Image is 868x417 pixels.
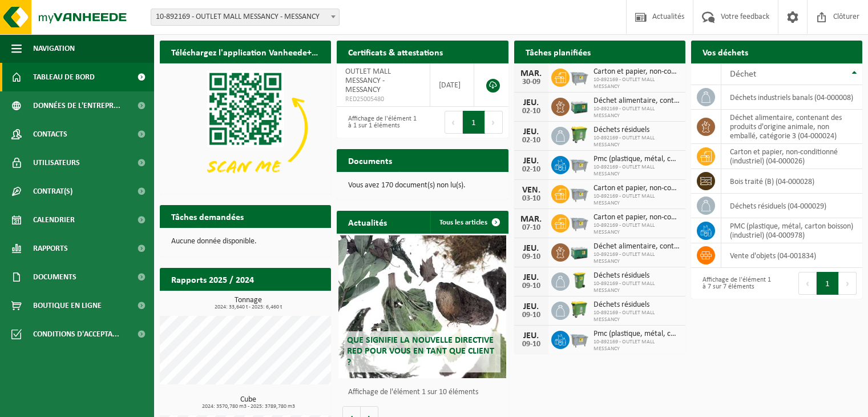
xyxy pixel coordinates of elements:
[721,243,862,268] td: vente d'objets (04-001834)
[594,77,680,90] span: 10-892169 - OUTLET MALL MESSANCY
[33,177,72,206] span: Contrat(s)
[594,213,680,222] span: Carton et papier, non-conditionné (industriel)
[594,155,680,164] span: Pmc (plastique, métal, carton boisson) (industriel)
[520,253,543,261] div: 09-10
[33,234,68,263] span: Rapports
[160,41,331,63] h2: Téléchargez l'application Vanheede+ maintenant!
[165,304,331,310] span: 2024: 33,640 t - 2025: 6,460 t
[338,235,506,378] a: Que signifie la nouvelle directive RED pour vous en tant que client ?
[160,205,255,227] h2: Tâches demandées
[337,41,454,63] h2: Certificats & attestations
[570,212,589,232] img: WB-2500-GAL-GY-01
[33,320,119,348] span: Conditions d'accepta...
[594,126,680,135] span: Déchets résiduels
[594,300,680,310] span: Déchets résiduels
[33,149,80,177] span: Utilisateurs
[594,222,680,236] span: 10-892169 - OUTLET MALL MESSANCY
[33,206,75,234] span: Calendrier
[445,111,463,134] button: Previous
[33,63,95,91] span: Tableau de bord
[594,310,680,323] span: 10-892169 - OUTLET MALL MESSANCY
[165,396,331,410] h3: Cube
[345,95,421,104] span: RED25005480
[520,224,543,232] div: 07-10
[839,272,857,295] button: Next
[730,70,756,79] span: Déchet
[347,336,494,367] span: Que signifie la nouvelle directive RED pour vous en tant que client ?
[33,263,76,291] span: Documents
[798,272,817,295] button: Previous
[594,251,680,265] span: 10-892169 - OUTLET MALL MESSANCY
[570,329,589,348] img: WB-2500-GAL-GY-01
[520,302,543,311] div: JEU.
[520,273,543,282] div: JEU.
[151,9,340,26] span: 10-892169 - OUTLET MALL MESSANCY - MESSANCY
[160,268,265,290] h2: Rapports 2025 / 2024
[594,339,680,352] span: 10-892169 - OUTLET MALL MESSANCY
[430,211,507,234] a: Tous les articles
[594,164,680,178] span: 10-892169 - OUTLET MALL MESSANCY
[342,110,417,135] div: Affichage de l'élément 1 à 1 sur 1 éléments
[721,85,862,110] td: déchets industriels banals (04-000008)
[520,282,543,290] div: 09-10
[337,149,403,171] h2: Documents
[570,271,589,290] img: WB-0240-HPE-GN-50
[594,106,680,119] span: 10-892169 - OUTLET MALL MESSANCY
[594,280,680,294] span: 10-892169 - OUTLET MALL MESSANCY
[594,135,680,149] span: 10-892169 - OUTLET MALL MESSANCY
[817,272,839,295] button: 1
[337,211,398,233] h2: Actualités
[570,67,589,86] img: WB-2500-GAL-GY-01
[594,184,680,193] span: Carton et papier, non-conditionné (industriel)
[697,271,771,296] div: Affichage de l'élément 1 à 7 sur 7 éléments
[345,67,391,94] span: OUTLET MALL MESSANCY - MESSANCY
[151,9,339,25] span: 10-892169 - OUTLET MALL MESSANCY - MESSANCY
[520,215,543,224] div: MAR.
[463,111,485,134] button: 1
[520,186,543,195] div: VEN.
[33,120,67,149] span: Contacts
[594,242,680,251] span: Déchet alimentaire, contenant des produits d'origine animale, non emballé, catég...
[520,340,543,348] div: 09-10
[594,97,680,106] span: Déchet alimentaire, contenant des produits d'origine animale, non emballé, catég...
[570,242,589,261] img: PB-LB-0680-HPE-GN-01
[520,107,543,115] div: 02-10
[520,69,543,78] div: MAR.
[520,157,543,166] div: JEU.
[165,296,331,310] h3: Tonnage
[520,195,543,203] div: 03-10
[570,154,589,174] img: WB-2500-GAL-GY-01
[520,137,543,145] div: 02-10
[348,388,502,396] p: Affichage de l'élément 1 sur 10 éléments
[430,63,474,107] td: [DATE]
[348,182,496,190] p: Vous avez 170 document(s) non lu(s).
[160,63,331,192] img: Download de VHEPlus App
[33,34,75,63] span: Navigation
[514,41,602,63] h2: Tâches planifiées
[721,110,862,144] td: déchet alimentaire, contenant des produits d'origine animale, non emballé, catégorie 3 (04-000024)
[520,244,543,253] div: JEU.
[721,144,862,169] td: carton et papier, non-conditionné (industriel) (04-000026)
[520,311,543,319] div: 09-10
[721,194,862,218] td: déchets résiduels (04-000029)
[721,218,862,243] td: PMC (plastique, métal, carton boisson) (industriel) (04-000978)
[570,183,589,203] img: WB-2500-GAL-GY-01
[232,290,330,313] a: Consulter les rapports
[721,169,862,194] td: bois traité (B) (04-000028)
[594,67,680,77] span: Carton et papier, non-conditionné (industriel)
[594,193,680,207] span: 10-892169 - OUTLET MALL MESSANCY
[570,125,589,145] img: WB-0770-HPE-GN-50
[33,91,120,120] span: Données de l'entrepr...
[165,404,331,410] span: 2024: 3570,780 m3 - 2025: 3789,780 m3
[33,291,102,320] span: Boutique en ligne
[485,111,503,134] button: Next
[691,41,760,63] h2: Vos déchets
[570,96,589,115] img: PB-LB-0680-HPE-GN-01
[520,98,543,107] div: JEU.
[171,238,320,246] p: Aucune donnée disponible.
[594,330,680,339] span: Pmc (plastique, métal, carton boisson) (industriel)
[520,166,543,174] div: 02-10
[594,271,680,280] span: Déchets résiduels
[520,78,543,86] div: 30-09
[570,300,589,319] img: WB-0770-HPE-GN-50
